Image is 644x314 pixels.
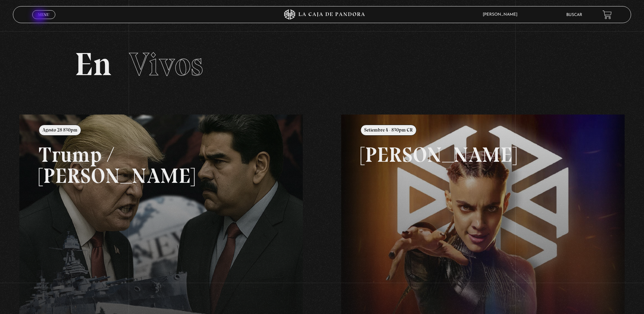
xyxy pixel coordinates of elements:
span: Menu [38,13,49,17]
span: [PERSON_NAME] [479,13,524,17]
a: Buscar [566,13,582,17]
span: Cerrar [36,18,52,23]
h2: En [75,48,569,81]
a: View your shopping cart [603,10,612,19]
span: Vivos [129,45,203,84]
